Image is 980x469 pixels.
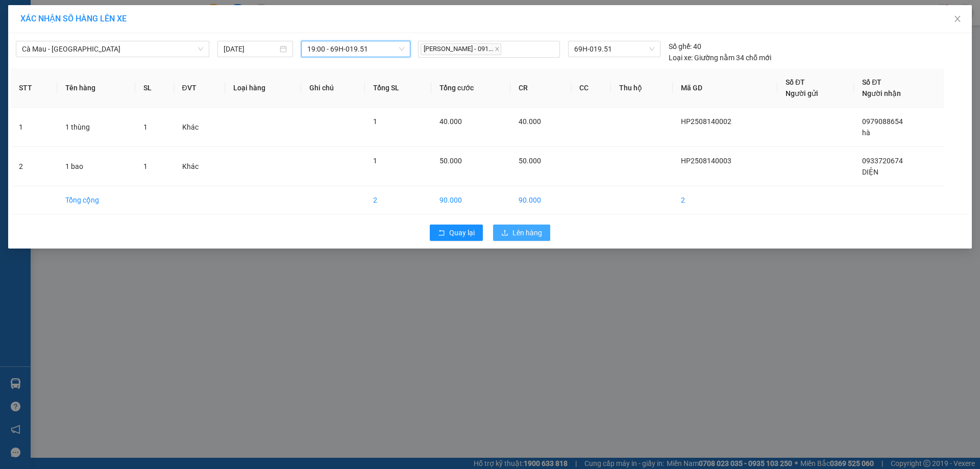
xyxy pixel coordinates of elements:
[301,68,365,108] th: Ghi chú
[673,186,777,214] td: 2
[669,52,771,63] div: Giường nằm 34 chỗ mới
[862,78,881,86] span: Số ĐT
[519,117,541,126] span: 40.000
[669,41,692,52] span: Số ghế:
[373,117,377,126] span: 1
[611,68,673,108] th: Thu hộ
[862,168,878,176] span: DIỆN
[174,68,225,108] th: ĐVT
[5,4,176,20] b: GỬI : Văn phòng Hộ Phòng
[57,147,135,186] td: 1 bao
[439,157,462,165] span: 50.000
[11,147,57,186] td: 2
[365,186,431,214] td: 2
[421,43,501,55] span: [PERSON_NAME] - 091...
[501,229,508,237] span: upload
[673,68,777,108] th: Mã GD
[57,68,135,108] th: Tên hàng
[143,123,148,131] span: 1
[574,41,654,57] span: 69H-019.51
[224,43,278,55] input: 14/08/2025
[862,117,903,126] span: 0979088654
[22,41,203,57] span: Cà Mau - Sài Gòn
[493,225,550,241] button: uploadLên hàng
[307,41,404,57] span: 19:00 - 69H-019.51
[431,68,510,108] th: Tổng cước
[438,229,445,237] span: rollback
[430,225,483,241] button: rollbackQuay lại
[953,15,962,23] span: close
[373,157,377,165] span: 1
[786,78,805,86] span: Số ĐT
[365,68,431,108] th: Tổng SL
[943,5,972,34] button: Close
[510,186,571,214] td: 90.000
[20,14,127,23] span: XÁC NHẬN SỐ HÀNG LÊN XE
[57,108,135,147] td: 1 thùng
[510,68,571,108] th: CR
[512,227,542,238] span: Lên hàng
[135,68,174,108] th: SL
[669,41,701,52] div: 40
[495,46,500,52] span: close
[681,117,731,126] span: HP2508140002
[57,186,135,214] td: Tổng cộng
[143,162,148,170] span: 1
[519,157,541,165] span: 50.000
[174,147,225,186] td: Khác
[786,89,818,97] span: Người gửi
[571,68,611,108] th: CC
[449,227,475,238] span: Quay lại
[681,157,731,165] span: HP2508140003
[862,157,903,165] span: 0933720674
[862,129,870,137] span: hà
[862,89,901,97] span: Người nhận
[669,52,693,63] span: Loại xe:
[11,68,57,108] th: STT
[174,108,225,147] td: Khác
[225,68,301,108] th: Loại hàng
[439,117,462,126] span: 40.000
[11,108,57,147] td: 1
[431,186,510,214] td: 90.000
